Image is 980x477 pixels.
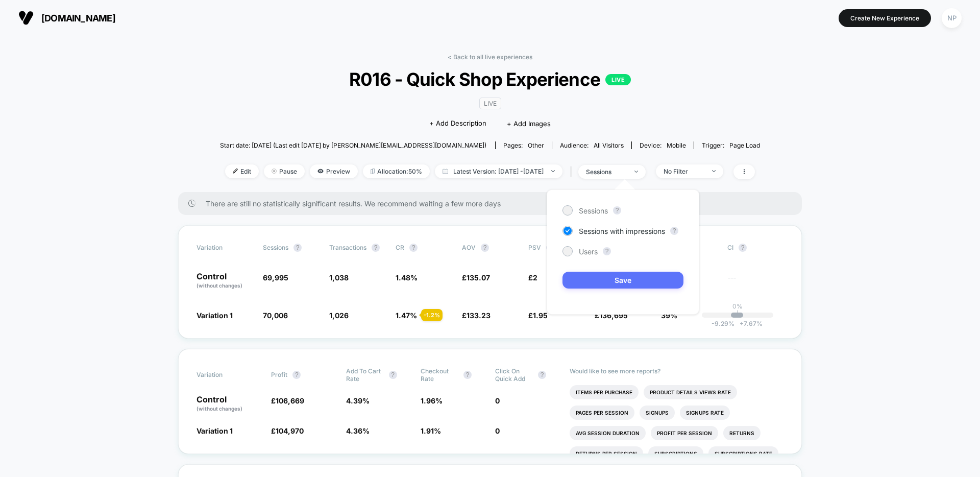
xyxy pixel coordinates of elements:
span: There are still no statistically significant results. We recommend waiting a few more days [206,199,781,208]
li: Subscriptions Rate [708,446,778,461]
img: end [551,170,555,172]
span: Variation 1 [197,311,233,320]
p: 0% [732,302,743,310]
p: Control [197,395,261,413]
span: Variation [197,244,253,252]
button: ? [481,244,489,252]
span: + Add Images [507,120,551,128]
span: Sessions with impressions [579,227,665,235]
span: CR [396,244,404,251]
span: 1,026 [329,311,349,320]
span: Click On Quick Add [495,367,533,383]
span: 133.23 [467,311,491,320]
span: Pause [264,164,305,178]
span: -9.29 % [712,320,734,327]
span: 0 [495,426,500,435]
span: Edit [225,164,259,178]
button: ? [538,371,546,379]
span: £ [271,396,304,405]
button: ? [409,244,418,252]
span: Start date: [DATE] (Last edit [DATE] by [PERSON_NAME][EMAIL_ADDRESS][DOMAIN_NAME]) [220,141,486,149]
img: end [712,170,716,172]
span: 0 [495,396,500,405]
span: 1.47 % [396,311,417,320]
span: PSV [528,244,541,251]
span: Checkout Rate [421,367,458,383]
img: calendar [443,169,448,174]
span: Variation 1 [197,426,233,435]
span: Profit [271,371,287,378]
img: edit [233,169,238,174]
span: 135.07 [467,273,490,282]
span: 70,006 [263,311,288,320]
button: ? [670,227,678,235]
button: ? [603,247,611,255]
li: Signups [640,406,675,420]
button: ? [463,371,472,379]
img: rebalance [371,169,375,174]
li: Items Per Purchase [570,385,639,399]
button: ? [372,244,380,252]
div: - 1.2 % [421,309,443,321]
div: NP [942,8,962,28]
span: Sessions [263,244,288,251]
span: 104,970 [276,426,304,435]
span: £ [462,273,490,282]
li: Signups Rate [680,406,730,420]
button: Create New Experience [839,9,931,27]
span: (without changes) [197,282,242,289]
span: 1.96 % [421,396,443,405]
span: other [528,141,544,149]
span: Page Load [729,141,760,149]
span: 1,038 [329,273,349,282]
span: (without changes) [197,406,242,412]
span: 106,669 [276,396,304,405]
li: Returns Per Session [570,446,643,461]
button: ? [292,371,301,379]
p: Control [197,272,253,290]
span: Variation [197,367,253,383]
span: £ [462,311,491,320]
div: No Filter [664,168,704,175]
span: Add To Cart Rate [346,367,384,383]
p: Would like to see more reports? [570,367,783,375]
div: sessions [586,168,627,176]
button: [DOMAIN_NAME] [15,10,118,26]
li: Profit Per Session [651,426,718,440]
span: Users [579,247,598,256]
img: end [634,171,638,173]
span: 1.91 % [421,426,441,435]
span: LIVE [479,98,501,109]
button: Save [562,272,683,289]
li: Subscriptions [648,446,703,461]
span: £ [528,273,537,282]
span: 4.36 % [346,426,370,435]
span: + [740,320,744,327]
span: 1.95 [533,311,548,320]
span: Transactions [329,244,366,251]
span: CI [727,244,783,252]
div: Pages: [503,141,544,149]
a: < Back to all live experiences [448,53,532,61]
span: Sessions [579,206,608,215]
span: All Visitors [594,141,624,149]
span: 4.39 % [346,396,370,405]
button: ? [293,244,302,252]
span: mobile [667,141,686,149]
img: end [272,169,277,174]
li: Pages Per Session [570,406,634,420]
p: | [737,310,739,318]
li: Returns [723,426,761,440]
li: Product Details Views Rate [644,385,737,399]
span: 7.67 % [734,320,763,327]
p: LIVE [605,74,631,85]
span: | [568,164,578,179]
img: Visually logo [18,10,34,26]
div: Audience: [560,141,624,149]
span: + Add Description [429,118,486,129]
span: Preview [310,164,358,178]
span: Allocation: 50% [363,164,430,178]
span: AOV [462,244,476,251]
span: R016 - Quick Shop Experience [247,68,733,90]
button: ? [613,206,621,214]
